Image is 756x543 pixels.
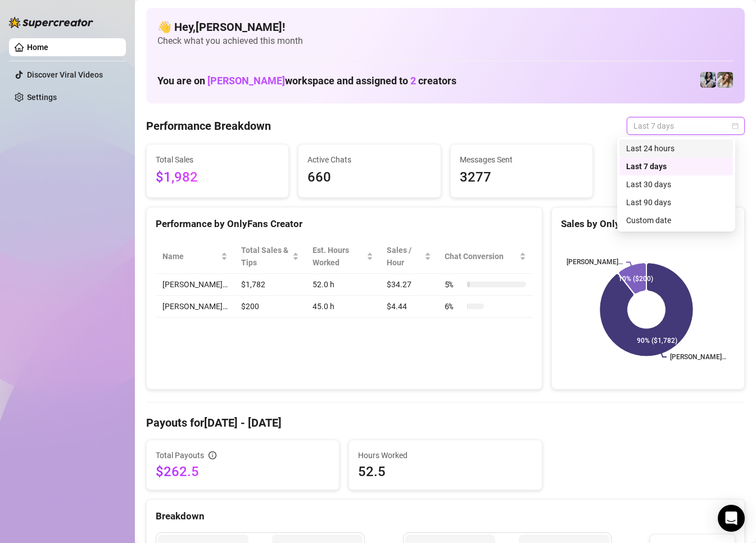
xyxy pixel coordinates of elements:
[626,196,726,209] div: Last 90 days
[207,75,285,87] span: [PERSON_NAME]
[156,239,234,274] th: Name
[157,35,734,47] span: Check what you achieved this month
[380,274,438,296] td: $34.27
[156,296,234,318] td: [PERSON_NAME]…
[387,244,422,269] span: Sales / Hour
[306,296,380,318] td: 45.0 h
[626,160,726,173] div: Last 7 days
[445,300,463,313] span: 6 %
[162,250,219,263] span: Name
[445,278,463,291] span: 5 %
[27,43,48,52] a: Home
[626,142,726,155] div: Last 24 hours
[157,19,734,35] h4: 👋 Hey, [PERSON_NAME] !
[460,167,583,188] span: 3277
[234,239,306,274] th: Total Sales & Tips
[156,509,735,524] div: Breakdown
[460,153,583,166] span: Messages Sent
[619,157,733,175] div: Last 7 days
[156,274,234,296] td: [PERSON_NAME]…
[619,175,733,193] div: Last 30 days
[717,72,733,88] img: Paige
[438,239,533,274] th: Chat Conversion
[619,211,733,229] div: Custom date
[9,17,93,28] img: logo-BBDzfeDw.svg
[157,75,456,87] h1: You are on workspace and assigned to creators
[380,239,438,274] th: Sales / Hour
[234,296,306,318] td: $200
[156,449,204,461] span: Total Payouts
[619,193,733,211] div: Last 90 days
[234,274,306,296] td: $1,782
[619,139,733,157] div: Last 24 hours
[146,415,745,431] h4: Payouts for [DATE] - [DATE]
[307,153,431,166] span: Active Chats
[241,244,290,269] span: Total Sales & Tips
[718,505,745,532] div: Open Intercom Messenger
[313,244,364,269] div: Est. Hours Worked
[633,117,738,134] span: Last 7 days
[156,463,330,481] span: $262.5
[567,259,623,266] text: [PERSON_NAME]…
[306,274,380,296] td: 52.0 h
[561,216,735,232] div: Sales by OnlyFans Creator
[156,216,533,232] div: Performance by OnlyFans Creator
[410,75,416,87] span: 2
[156,167,279,188] span: $1,982
[445,250,517,263] span: Chat Conversion
[358,449,532,461] span: Hours Worked
[209,451,216,459] span: info-circle
[626,178,726,191] div: Last 30 days
[27,70,103,79] a: Discover Viral Videos
[146,118,271,134] h4: Performance Breakdown
[156,153,279,166] span: Total Sales
[732,123,739,129] span: calendar
[700,72,716,88] img: Sadie
[307,167,431,188] span: 660
[626,214,726,227] div: Custom date
[670,354,726,361] text: [PERSON_NAME]…
[358,463,532,481] span: 52.5
[380,296,438,318] td: $4.44
[27,93,57,102] a: Settings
